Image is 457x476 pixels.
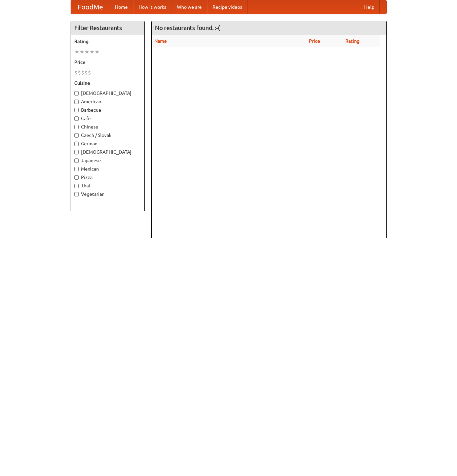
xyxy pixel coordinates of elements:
[74,167,79,171] input: Mexican
[74,80,141,86] h5: Cuisine
[345,38,359,44] a: Rating
[74,132,141,139] label: Czech / Slovak
[94,48,100,56] li: ★
[207,0,247,14] a: Recipe videos
[74,142,79,146] input: German
[74,182,141,189] label: Thai
[74,125,79,129] input: Chinese
[74,150,79,154] input: [DEMOGRAPHIC_DATA]
[74,38,141,45] h5: Rating
[74,158,79,163] input: Japanese
[74,116,79,121] input: Cafe
[74,91,79,96] input: [DEMOGRAPHIC_DATA]
[74,108,79,112] input: Barbecue
[74,123,141,130] label: Chinese
[74,90,141,97] label: [DEMOGRAPHIC_DATA]
[74,133,79,138] input: Czech / Slovak
[74,115,141,122] label: Cafe
[133,0,172,14] a: How it works
[78,69,81,76] li: $
[71,21,144,35] h4: Filter Restaurants
[89,48,94,56] li: ★
[88,69,91,76] li: $
[84,69,88,76] li: $
[79,48,84,56] li: ★
[74,192,79,196] input: Vegetarian
[309,38,320,44] a: Price
[81,69,84,76] li: $
[74,166,141,172] label: Mexican
[74,100,79,104] input: American
[74,191,141,197] label: Vegetarian
[74,175,79,180] input: Pizza
[84,48,89,56] li: ★
[74,157,141,164] label: Japanese
[74,48,79,56] li: ★
[74,59,141,66] h5: Price
[71,0,110,14] a: FoodMe
[74,149,141,155] label: [DEMOGRAPHIC_DATA]
[74,69,78,76] li: $
[154,38,167,44] a: Name
[74,184,79,188] input: Thai
[74,174,141,181] label: Pizza
[74,98,141,105] label: American
[359,0,380,14] a: Help
[110,0,133,14] a: Home
[172,0,207,14] a: Who we are
[74,140,141,147] label: German
[155,25,220,31] ng-pluralize: No restaurants found. :-(
[74,107,141,113] label: Barbecue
